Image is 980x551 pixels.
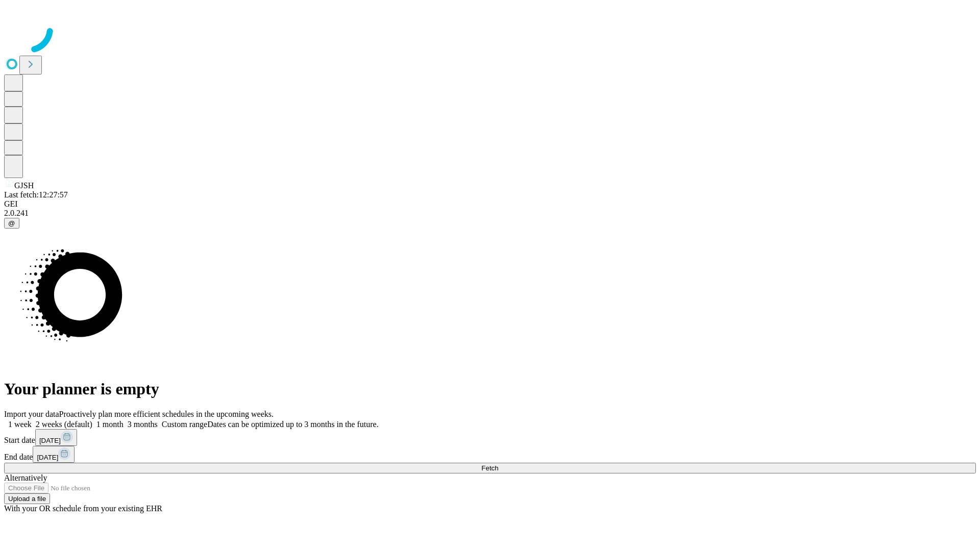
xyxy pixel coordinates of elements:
[4,199,976,209] div: GEI
[8,420,32,429] span: 1 week
[37,454,58,461] span: [DATE]
[4,190,68,199] span: Last fetch: 12:27:57
[162,420,207,429] span: Custom range
[96,420,124,429] span: 1 month
[36,420,92,429] span: 2 weeks (default)
[4,463,976,473] button: Fetch
[4,410,59,418] span: Import your data
[14,181,34,190] span: GJSH
[8,219,15,227] span: @
[33,446,75,463] button: [DATE]
[4,504,162,513] span: With your OR schedule from your existing EHR
[481,464,498,472] span: Fetch
[39,437,61,444] span: [DATE]
[4,429,976,446] div: Start date
[4,209,976,218] div: 2.0.241
[59,410,274,418] span: Proactively plan more efficient schedules in the upcoming weeks.
[4,473,47,482] span: Alternatively
[4,446,976,463] div: End date
[4,493,50,504] button: Upload a file
[4,380,976,398] h1: Your planner is empty
[4,218,19,229] button: @
[207,420,378,429] span: Dates can be optimized up to 3 months in the future.
[35,429,77,446] button: [DATE]
[128,420,158,429] span: 3 months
